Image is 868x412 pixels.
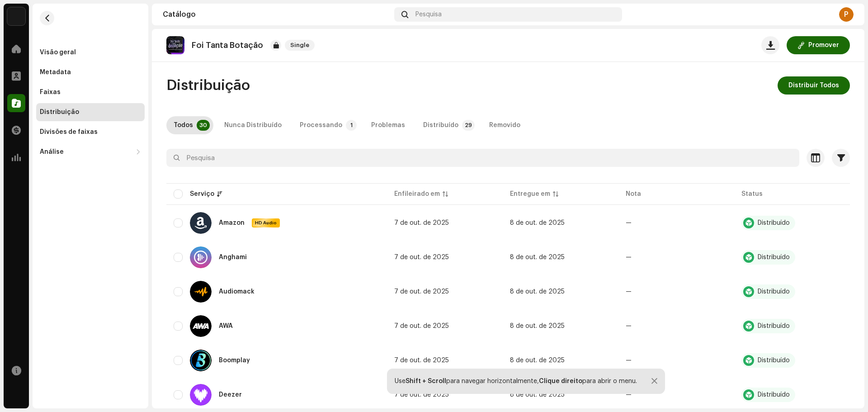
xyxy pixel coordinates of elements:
[219,220,245,226] div: Amazon
[40,148,64,156] div: Análise
[163,11,391,18] div: Catálogo
[36,143,145,161] re-m-nav-dropdown: Análise
[758,392,790,398] div: Distribuído
[346,120,357,131] p-badge: 1
[787,36,850,54] button: Promover
[395,378,637,385] div: Use para navegar horizontalmente, para abrir o menu.
[539,378,582,384] strong: Clique direito
[808,36,839,54] span: Promover
[788,76,839,95] span: Distribuir Todos
[510,220,565,226] span: 8 de out. de 2025
[224,116,282,134] div: Nunca Distribuído
[40,128,98,136] div: Divisões de faixas
[40,109,79,116] div: Distribuição
[394,220,449,226] span: 7 de out. de 2025
[197,120,210,131] p-badge: 30
[510,392,565,398] span: 8 de out. de 2025
[394,392,449,398] span: 7 de out. de 2025
[489,116,520,134] div: Removido
[626,357,632,364] re-a-table-badge: —
[7,7,25,25] img: 730b9dfe-18b5-4111-b483-f30b0c182d82
[174,116,193,134] div: Todos
[758,289,790,295] div: Distribuído
[510,289,565,295] span: 8 de out. de 2025
[462,120,475,131] p-badge: 29
[626,220,632,226] re-a-table-badge: —
[219,254,247,260] div: Anghami
[510,323,565,329] span: 8 de out. de 2025
[192,41,263,50] p: Foi Tanta Botação
[394,357,449,364] span: 7 de out. de 2025
[36,43,145,62] re-m-nav-item: Visão geral
[510,357,565,364] span: 8 de out. de 2025
[300,116,342,134] div: Processando
[219,323,233,329] div: AWA
[758,220,790,226] div: Distribuído
[510,189,550,199] div: Entregue em
[758,254,790,260] div: Distribuído
[758,323,790,329] div: Distribuído
[40,89,61,96] div: Faixas
[190,189,214,199] div: Serviço
[394,254,449,260] span: 7 de out. de 2025
[626,323,632,329] re-a-table-badge: —
[394,289,449,295] span: 7 de out. de 2025
[626,289,632,295] re-a-table-badge: —
[394,189,440,199] div: Enfileirado em
[423,116,458,134] div: Distribuído
[219,392,242,398] div: Deezer
[415,11,442,18] span: Pesquisa
[40,49,76,56] div: Visão geral
[166,36,184,54] img: 53986a5f-149a-409b-873b-8a7281a8bad5
[371,116,405,134] div: Problemas
[758,357,790,364] div: Distribuído
[36,63,145,81] re-m-nav-item: Metadata
[510,254,565,260] span: 8 de out. de 2025
[626,254,632,260] re-a-table-badge: —
[839,7,854,22] div: P
[166,76,250,95] span: Distribuição
[166,149,799,167] input: Pesquisa
[285,40,315,51] span: Single
[36,123,145,141] re-m-nav-item: Divisões de faixas
[406,378,446,384] strong: Shift + Scroll
[253,220,279,226] span: HD Audio
[394,323,449,329] span: 7 de out. de 2025
[219,357,250,364] div: Boomplay
[778,76,850,95] button: Distribuir Todos
[626,392,632,398] re-a-table-badge: —
[40,69,71,76] div: Metadata
[219,289,255,295] div: Audiomack
[36,103,145,121] re-m-nav-item: Distribuição
[36,83,145,101] re-m-nav-item: Faixas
